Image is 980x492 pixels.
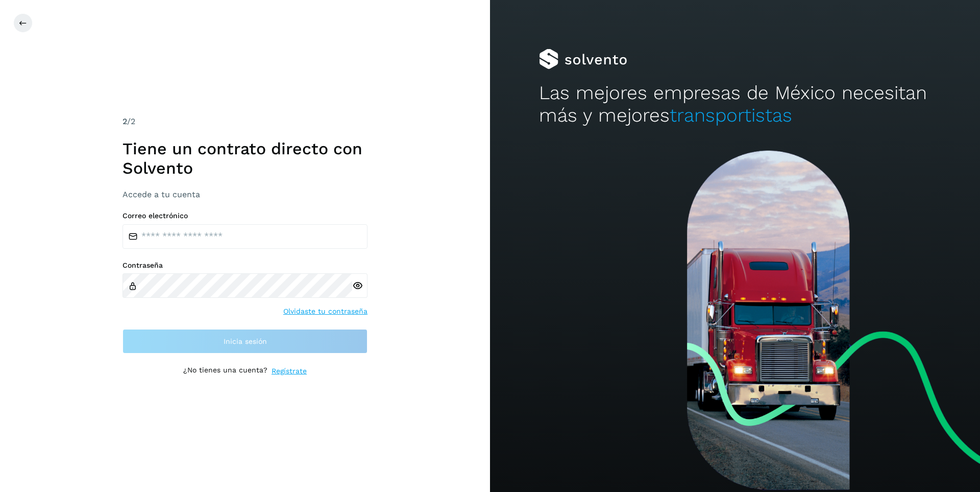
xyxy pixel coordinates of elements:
[122,116,127,126] span: 2
[272,366,307,377] a: Regístrate
[224,338,267,345] span: Inicia sesión
[539,82,931,127] h2: Las mejores empresas de México necesitan más y mejores
[122,190,367,199] h3: Accede a tu cuenta
[122,212,367,220] label: Correo electrónico
[670,104,792,126] span: transportistas
[122,329,367,354] button: Inicia sesión
[122,261,367,270] label: Contraseña
[183,366,267,377] p: ¿No tienes una cuenta?
[122,139,367,178] h1: Tiene un contrato directo con Solvento
[283,306,367,317] a: Olvidaste tu contraseña
[122,115,367,128] div: /2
